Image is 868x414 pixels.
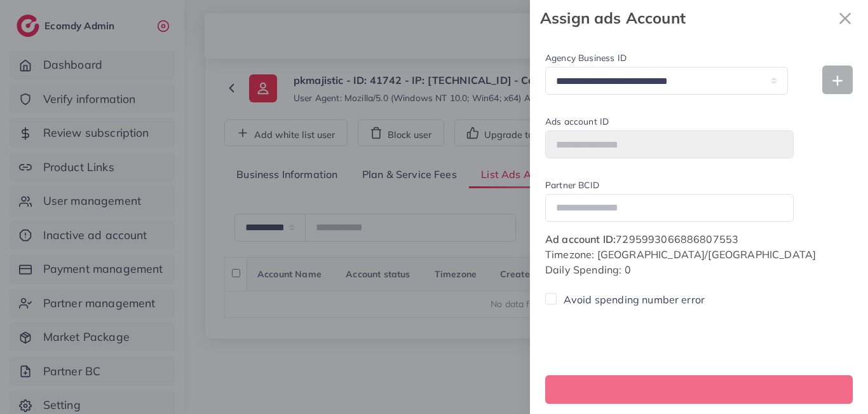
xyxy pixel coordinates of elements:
[616,233,738,245] span: 7295993066886807553
[545,233,616,245] span: Ad account ID:
[545,52,788,64] label: Agency Business ID
[540,7,832,29] strong: Assign ads Account
[545,262,853,277] p: Daily Spending: 0
[545,115,794,128] label: Ads account ID
[545,179,794,191] label: Partner BCID
[545,247,853,262] p: Timezone: [GEOGRAPHIC_DATA]/[GEOGRAPHIC_DATA]
[832,5,858,31] button: Close
[832,76,843,86] img: Add new
[564,293,705,307] label: Avoid spending number error
[832,6,858,31] svg: x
